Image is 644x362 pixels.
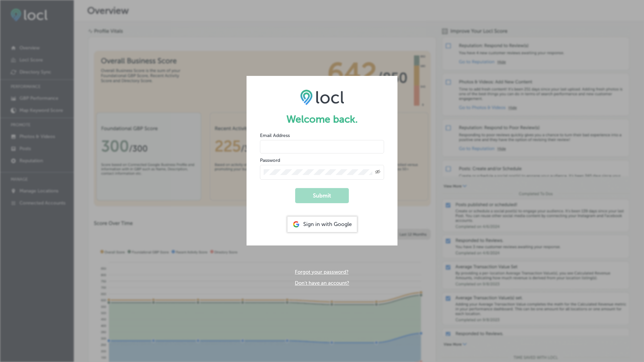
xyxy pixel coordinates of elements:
label: Email Address [260,133,290,138]
a: Forgot your password? [295,269,348,275]
h1: Welcome back. [260,113,384,125]
label: Password [260,157,280,163]
span: Toggle password visibility [375,169,380,175]
a: Don't have an account? [295,280,349,286]
button: Submit [295,188,349,203]
img: LOCL logo [300,89,344,105]
div: Sign in with Google [287,217,357,232]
